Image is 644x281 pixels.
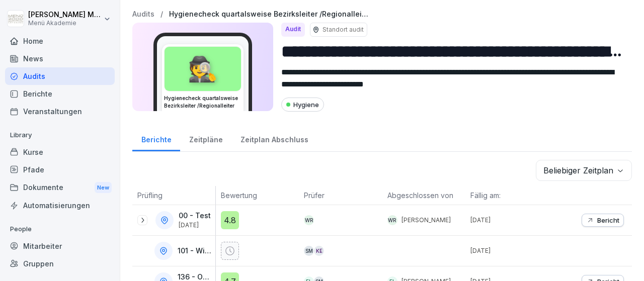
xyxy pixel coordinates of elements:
[179,212,211,220] p: 00 - Test
[304,215,314,225] div: WR
[5,67,115,85] a: Audits
[5,255,115,272] a: Gruppen
[28,11,102,19] p: [PERSON_NAME] Macke
[221,211,239,229] div: 4.8
[180,126,231,151] a: Zeitpläne
[28,20,102,27] p: Menü Akademie
[132,126,180,151] a: Berichte
[5,127,115,143] p: Library
[160,10,163,19] p: /
[470,216,549,225] p: [DATE]
[304,246,314,256] div: SM
[470,246,549,255] p: [DATE]
[95,182,112,194] div: New
[5,161,115,178] a: Pfade
[165,47,241,91] div: 🕵️
[5,85,115,103] a: Berichte
[221,190,294,201] p: Bewertung
[314,246,324,256] div: KE
[5,50,115,67] a: News
[281,98,324,112] div: Hygiene
[5,221,115,237] p: People
[231,126,317,151] a: Zeitplan Abschluss
[5,32,115,50] a: Home
[281,23,305,37] div: Audit
[323,25,364,34] p: Standort audit
[169,10,370,19] a: Hygienecheck quartalsweise Bezirksleiter /Regionalleiter
[132,10,154,19] a: Audits
[299,186,382,205] th: Prüfer
[5,103,115,120] a: Veranstaltungen
[5,143,115,161] a: Kurse
[401,216,451,225] p: [PERSON_NAME]
[5,197,115,214] a: Automatisierungen
[179,222,211,229] p: [DATE]
[178,247,213,255] p: 101 - Wintershall Barnstorf
[387,215,397,225] div: WR
[5,178,115,197] a: DokumenteNew
[387,190,461,201] p: Abgeschlossen von
[465,186,549,205] th: Fällig am:
[5,178,115,197] div: Dokumente
[597,216,619,224] p: Bericht
[5,237,115,255] a: Mitarbeiter
[164,95,242,110] h3: Hygienecheck quartalsweise Bezirksleiter /Regionalleiter
[137,190,210,201] p: Prüfling
[582,214,624,227] button: Bericht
